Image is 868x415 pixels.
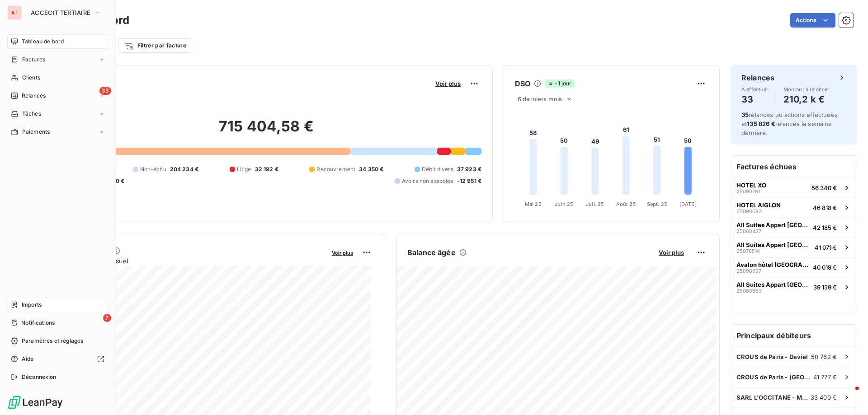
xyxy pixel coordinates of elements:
span: relances ou actions effectuées et relancés la semaine dernière. [741,111,838,136]
h6: Principaux débiteurs [731,325,857,346]
h6: Relances [741,72,774,83]
span: Voir plus [332,250,353,256]
h6: Balance âgée [407,247,456,258]
span: 39 159 € [813,284,837,291]
span: Avoirs non associés [402,177,453,185]
span: Paiements [22,128,50,136]
span: SARL L'OCCITANE - M&L DISTRIBUTION [736,394,811,401]
span: Litige [237,165,251,173]
h2: 715 404,58 € [51,117,481,145]
tspan: Mai 25 [525,201,542,207]
span: Tâches [22,110,41,118]
span: 40 018 € [813,264,837,271]
tspan: Juin 25 [555,201,573,207]
span: All Suites Appart [GEOGRAPHIC_DATA] - [736,281,810,288]
span: Paramètres et réglages [22,337,83,345]
span: Recouvrement [316,165,355,173]
span: Imports [22,301,42,309]
span: 25060427 [736,228,761,234]
a: Aide [7,352,108,366]
span: Tableau de bord [22,37,64,46]
tspan: [DATE] [679,201,697,207]
span: 50 762 € [811,353,837,360]
h4: 33 [741,92,769,107]
span: 33 [99,87,111,95]
span: 35 [741,111,749,118]
span: Clients [22,74,40,82]
span: 25070514 [736,248,760,254]
span: All Suites Appart [GEOGRAPHIC_DATA] - [736,241,811,248]
button: HOTEL XO2509076156 340 € [731,177,857,197]
img: Logo LeanPay [7,395,63,410]
span: CROUS de Paris - Daviel [736,353,808,360]
h6: Factures échues [731,156,857,177]
span: 41 071 € [815,244,837,251]
span: 56 340 € [811,184,837,191]
tspan: Août 25 [616,201,636,207]
span: Avalon hôtel [GEOGRAPHIC_DATA] [736,261,809,268]
span: Déconnexion [22,373,57,381]
button: HOTEL AIGLON2509069246 818 € [731,197,857,217]
button: Filtrer par facture [118,38,192,53]
iframe: Intercom live chat [837,384,859,406]
span: HOTEL XO [736,182,766,189]
span: ACCECIT TERTIAIRE [31,9,90,16]
span: 204 234 € [170,165,198,173]
button: All Suites Appart [GEOGRAPHIC_DATA] -2507051441 071 € [731,237,857,257]
span: Chiffre d'affaires mensuel [51,256,325,266]
button: Avalon hôtel [GEOGRAPHIC_DATA]2509069740 018 € [731,257,857,277]
button: Voir plus [433,79,463,88]
div: AT [7,5,22,20]
span: 25090761 [736,189,760,194]
button: Voir plus [329,248,356,256]
button: All Suites Appart [GEOGRAPHIC_DATA] -2506042742 185 € [731,217,857,237]
span: 25080683 [736,288,762,294]
span: Voir plus [435,80,461,87]
button: Actions [790,13,835,28]
span: 42 185 € [813,224,837,231]
span: 25090692 [736,209,762,214]
h4: 210,2 k € [783,92,830,107]
span: 6 derniers mois [518,95,562,103]
span: CROUS de Paris - [GEOGRAPHIC_DATA] [736,373,813,381]
span: 34 350 € [359,165,383,173]
span: Aide [22,355,34,363]
span: Voir plus [659,249,684,256]
span: Notifications [21,319,55,327]
span: HOTEL AIGLON [736,201,781,209]
span: 32 192 € [255,165,278,173]
span: Débit divers [422,165,453,173]
span: Montant à relancer [783,87,830,92]
span: Factures [22,56,45,64]
span: Non-échu [140,165,166,173]
span: À effectuer [741,87,769,92]
span: -1 jour [545,79,574,88]
span: -12 951 € [457,177,481,185]
span: Relances [22,92,46,100]
tspan: Sept. 25 [647,201,667,207]
span: 135 826 € [747,120,775,127]
span: 46 818 € [813,204,837,211]
span: 25090697 [736,268,761,274]
span: All Suites Appart [GEOGRAPHIC_DATA] - [736,221,809,228]
h6: DSO [515,78,530,89]
span: 41 777 € [813,373,837,381]
span: 7 [103,314,111,322]
tspan: Juil. 25 [586,201,604,207]
button: Voir plus [656,248,687,256]
span: 37 923 € [457,165,481,173]
button: All Suites Appart [GEOGRAPHIC_DATA] -2508068339 159 € [731,277,857,297]
span: 33 400 € [811,394,837,401]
